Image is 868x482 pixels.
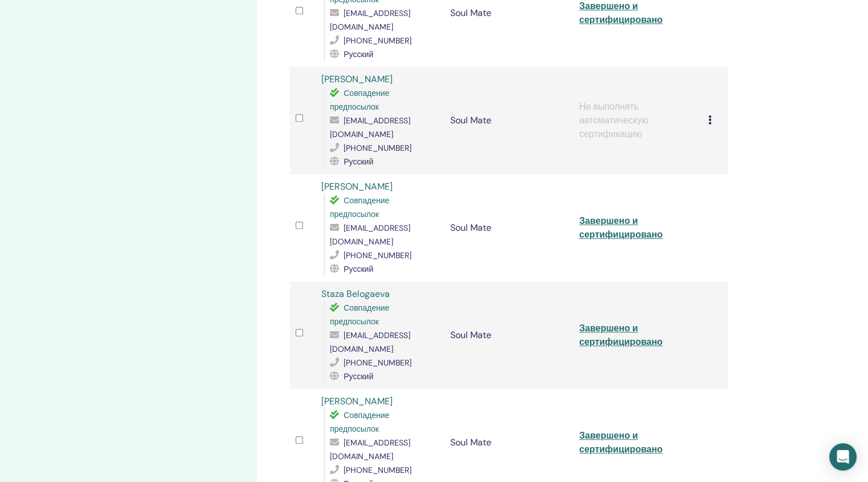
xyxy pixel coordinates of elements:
td: Soul Mate [445,282,574,389]
td: Soul Mate [445,67,574,174]
span: [EMAIL_ADDRESS][DOMAIN_NAME] [330,223,410,247]
a: Завершено и сертифицировано [579,322,663,348]
a: Staza Belogaeva [321,288,390,300]
a: Завершено и сертифицировано [579,215,663,240]
a: [PERSON_NAME] [321,395,393,407]
span: Русский [344,264,373,274]
span: [EMAIL_ADDRESS][DOMAIN_NAME] [330,115,410,139]
a: [PERSON_NAME] [321,180,393,192]
span: [PHONE_NUMBER] [344,143,411,153]
td: Soul Mate [445,174,574,282]
span: Русский [344,49,373,59]
span: [EMAIL_ADDRESS][DOMAIN_NAME] [330,437,410,461]
span: Совпадение предпосылок [330,410,389,434]
span: Совпадение предпосылок [330,303,389,327]
span: Русский [344,156,373,167]
div: Open Intercom Messenger [829,443,857,471]
span: [PHONE_NUMBER] [344,35,411,46]
span: [EMAIL_ADDRESS][DOMAIN_NAME] [330,8,410,32]
span: [EMAIL_ADDRESS][DOMAIN_NAME] [330,330,410,354]
span: Русский [344,371,373,381]
span: Совпадение предпосылок [330,195,389,219]
span: [PHONE_NUMBER] [344,358,411,368]
span: Совпадение предпосылок [330,88,389,112]
a: Завершено и сертифицировано [579,429,663,455]
span: [PHONE_NUMBER] [344,250,411,260]
span: [PHONE_NUMBER] [344,465,411,475]
a: [PERSON_NAME] [321,73,393,85]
